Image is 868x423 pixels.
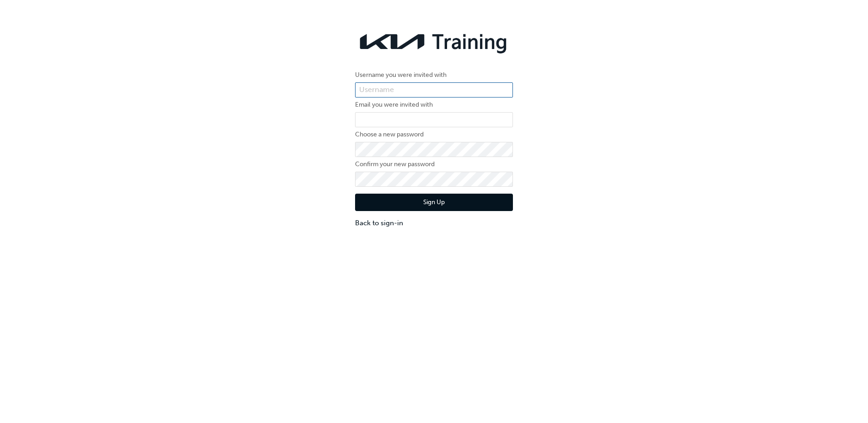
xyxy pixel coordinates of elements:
input: Username [355,82,513,98]
label: Username you were invited with [355,70,513,81]
img: kia-training [355,27,513,56]
label: Choose a new password [355,129,513,140]
button: Sign Up [355,194,513,211]
label: Confirm your new password [355,159,513,170]
a: Back to sign-in [355,218,513,228]
label: Email you were invited with [355,99,513,110]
